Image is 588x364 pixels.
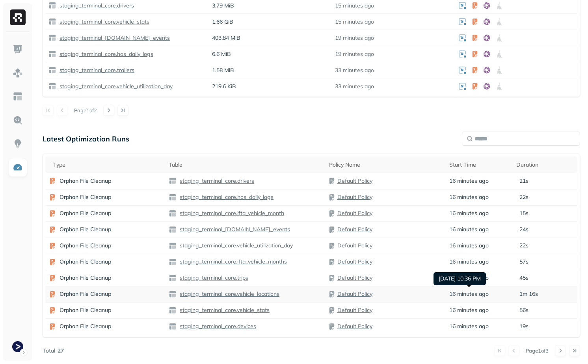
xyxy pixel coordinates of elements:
img: table [169,210,177,217]
img: Ryft [10,9,26,25]
a: Default Policy [337,258,372,265]
img: table [169,193,177,201]
img: table [169,290,177,298]
p: Orphan File Cleanup [60,274,111,282]
p: Orphan File Cleanup [60,306,111,314]
img: table [169,274,177,282]
div: Duration [516,161,574,169]
img: table [169,258,177,266]
img: table [48,82,56,90]
p: 45s [519,274,528,282]
p: 1.66 GiB [212,18,329,26]
p: 33 minutes ago [335,67,374,74]
img: table [48,50,56,58]
span: 16 minutes ago [449,323,489,330]
a: Default Policy [337,274,372,281]
img: table [169,306,177,314]
p: 22s [519,193,528,201]
a: staging_terminal_core.devices [177,323,256,330]
img: table [48,66,56,74]
p: Page 1 of 2 [74,107,97,114]
p: staging_terminal_core.trips [178,274,248,282]
img: Asset Explorer [13,91,23,102]
p: 403.84 MiB [212,34,329,42]
a: staging_terminal_core.ifta_vehicle_month [177,210,284,217]
img: Insights [13,139,23,149]
p: staging_terminal_core.ifta_vehicle_months [178,258,287,266]
p: 15s [519,210,528,217]
img: table [48,2,56,9]
a: Default Policy [337,242,372,249]
p: 21s [519,177,528,185]
p: 27 [58,347,64,355]
img: Dashboard [13,44,23,54]
p: 22s [519,242,528,249]
p: Orphan File Cleanup [60,226,111,233]
img: Assets [13,68,23,78]
img: Query Explorer [13,115,23,125]
p: 19 minutes ago [335,50,374,58]
img: table [169,177,177,185]
div: [DATE] 10:36 PM [434,272,486,285]
a: staging_terminal_core.ifta_vehicle_months [177,258,287,266]
p: Latest Optimization Runs [43,134,129,143]
p: staging_terminal_core.trailers [58,67,134,74]
div: Type [53,161,162,169]
a: staging_terminal_core.vehicle_stats [56,18,149,26]
a: staging_terminal_[DOMAIN_NAME]_events [177,226,290,233]
a: Default Policy [337,226,372,233]
p: staging_terminal_core.vehicle_stats [178,306,270,314]
a: staging_terminal_core.hos_daily_logs [56,50,153,58]
p: 1m 16s [519,290,538,298]
p: 3.79 MiB [212,2,329,9]
p: Orphan File Cleanup [60,258,111,266]
a: staging_terminal_core.trips [177,274,248,282]
p: staging_terminal_core.devices [178,323,256,330]
span: 16 minutes ago [449,193,489,201]
img: table [48,34,56,42]
a: Default Policy [337,323,372,330]
a: staging_terminal_core.drivers [177,177,254,185]
p: staging_terminal_core.vehicle_locations [178,290,279,298]
p: 56s [519,306,528,314]
div: Start Time [449,161,510,169]
a: staging_terminal_core.vehicle_stats [177,306,270,314]
span: 16 minutes ago [449,258,489,266]
a: staging_terminal_[DOMAIN_NAME]_events [56,34,170,42]
a: staging_terminal_core.vehicle_utilization_day [56,83,173,90]
span: 16 minutes ago [449,290,489,298]
p: staging_terminal_core.hos_daily_logs [178,193,274,201]
img: table [48,18,56,26]
a: staging_terminal_core.drivers [56,2,134,9]
p: 33 minutes ago [335,83,374,90]
span: 16 minutes ago [449,226,489,233]
span: 16 minutes ago [449,177,489,185]
p: 219.6 KiB [212,83,329,90]
a: Default Policy [337,177,372,184]
p: 1.58 MiB [212,67,329,74]
p: staging_terminal_core.vehicle_utilization_day [178,242,293,249]
p: Page 1 of 3 [526,347,549,354]
a: staging_terminal_core.hos_daily_logs [177,193,274,201]
p: staging_terminal_core.drivers [58,2,134,9]
p: staging_terminal_core.vehicle_stats [58,18,149,26]
p: 15 minutes ago [335,18,374,26]
img: Optimization [13,162,23,173]
p: 15 minutes ago [335,2,374,9]
span: 16 minutes ago [449,242,489,249]
p: staging_terminal_core.vehicle_utilization_day [58,83,173,90]
a: Default Policy [337,193,372,201]
p: staging_terminal_[DOMAIN_NAME]_events [178,226,290,233]
a: Default Policy [337,290,372,297]
p: Orphan File Cleanup [60,290,111,298]
img: table [169,226,177,234]
img: Terminal Staging [12,341,23,352]
p: Orphan File Cleanup [60,210,111,217]
p: 24s [519,226,528,233]
a: Default Policy [337,210,372,217]
p: Orphan File Cleanup [60,193,111,201]
p: staging_terminal_core.ifta_vehicle_month [178,210,284,217]
p: staging_terminal_core.hos_daily_logs [58,50,153,58]
a: staging_terminal_core.vehicle_utilization_day [177,242,293,249]
p: Orphan File Cleanup [60,177,111,185]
